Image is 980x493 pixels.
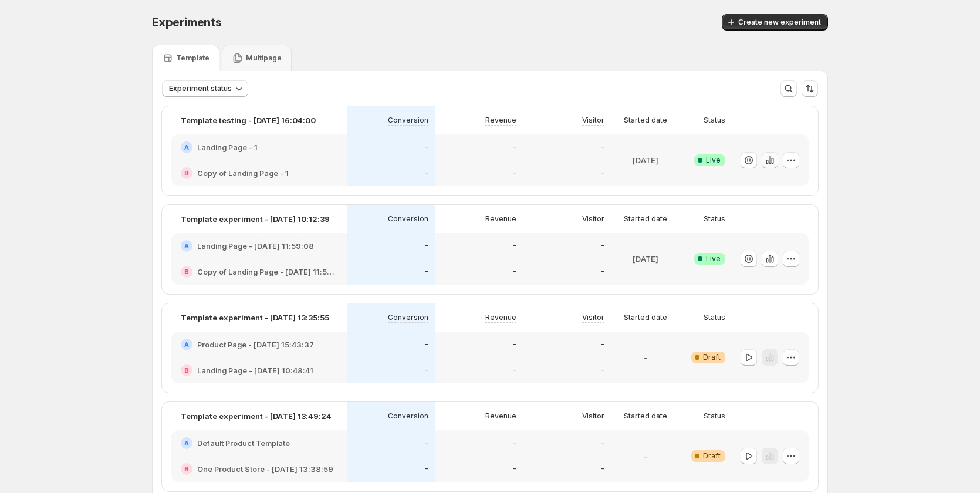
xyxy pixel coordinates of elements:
[485,411,516,421] p: Revenue
[197,463,333,475] h2: One Product Store - [DATE] 13:38:59
[704,313,725,322] p: Status
[184,465,189,472] h2: B
[181,312,329,323] p: Template experiment - [DATE] 13:35:55
[706,254,721,264] span: Live
[513,267,516,276] p: -
[513,143,516,152] p: -
[485,313,516,322] p: Revenue
[176,53,209,63] p: Template
[513,340,516,349] p: -
[184,440,189,447] h2: A
[181,114,316,126] p: Template testing - [DATE] 16:04:00
[425,143,428,152] p: -
[184,242,189,249] h2: A
[181,410,332,422] p: Template experiment - [DATE] 13:49:24
[246,53,282,63] p: Multipage
[722,14,828,31] button: Create new experiment
[197,339,314,350] h2: Product Page - [DATE] 15:43:37
[184,367,189,374] h2: B
[513,241,516,251] p: -
[388,411,428,421] p: Conversion
[197,240,314,252] h2: Landing Page - [DATE] 11:59:08
[624,214,667,224] p: Started date
[582,214,604,224] p: Visitor
[582,313,604,322] p: Visitor
[706,156,721,165] span: Live
[425,366,428,375] p: -
[633,154,658,166] p: [DATE]
[513,464,516,474] p: -
[184,341,189,348] h2: A
[197,437,290,449] h2: Default Product Template
[169,84,232,93] span: Experiment status
[738,18,821,27] span: Create new experiment
[601,340,604,349] p: -
[601,438,604,448] p: -
[601,267,604,276] p: -
[644,450,647,462] p: -
[644,352,647,363] p: -
[162,80,248,97] button: Experiment status
[601,464,604,474] p: -
[184,144,189,151] h2: A
[425,267,428,276] p: -
[513,168,516,178] p: -
[425,438,428,448] p: -
[703,451,721,461] span: Draft
[197,141,258,153] h2: Landing Page - 1
[513,438,516,448] p: -
[601,366,604,375] p: -
[425,464,428,474] p: -
[704,116,725,125] p: Status
[582,116,604,125] p: Visitor
[601,241,604,251] p: -
[425,241,428,251] p: -
[388,214,428,224] p: Conversion
[624,116,667,125] p: Started date
[704,411,725,421] p: Status
[582,411,604,421] p: Visitor
[152,15,222,29] span: Experiments
[624,411,667,421] p: Started date
[197,364,313,376] h2: Landing Page - [DATE] 10:48:41
[513,366,516,375] p: -
[425,168,428,178] p: -
[184,268,189,275] h2: B
[703,353,721,362] span: Draft
[601,143,604,152] p: -
[388,313,428,322] p: Conversion
[485,116,516,125] p: Revenue
[485,214,516,224] p: Revenue
[197,266,338,278] h2: Copy of Landing Page - [DATE] 11:59:08
[197,167,289,179] h2: Copy of Landing Page - 1
[704,214,725,224] p: Status
[624,313,667,322] p: Started date
[633,253,658,265] p: [DATE]
[425,340,428,349] p: -
[802,80,818,97] button: Sort the results
[184,170,189,177] h2: B
[181,213,330,225] p: Template experiment - [DATE] 10:12:39
[601,168,604,178] p: -
[388,116,428,125] p: Conversion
